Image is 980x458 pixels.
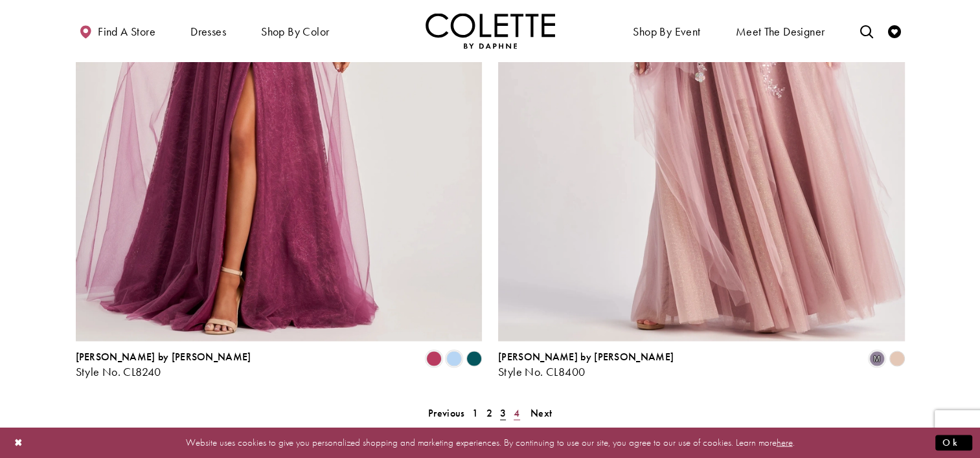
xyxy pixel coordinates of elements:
a: Visit Home Page [426,13,555,49]
a: Prev Page [424,403,468,422]
i: Spruce [466,351,482,366]
a: Toggle search [856,13,876,49]
div: Colette by Daphne Style No. CL8240 [76,351,251,378]
span: Current page [496,403,510,422]
span: Next [530,406,552,419]
div: Colette by Daphne Style No. CL8400 [498,351,674,378]
span: Dresses [187,13,229,49]
a: Next Page [527,403,556,422]
span: Shop by color [258,13,332,49]
span: 3 [500,406,506,419]
span: Dresses [190,25,226,38]
a: 2 [483,403,496,422]
span: 4 [514,406,519,419]
span: [PERSON_NAME] by [PERSON_NAME] [76,349,251,363]
span: Meet the designer [736,25,825,38]
span: 2 [486,406,492,419]
a: 4 [510,403,523,422]
p: Website uses cookies to give you personalized shopping and marketing experiences. By continuing t... [93,434,887,452]
span: Style No. CL8240 [76,364,161,378]
a: 1 [468,403,482,422]
i: Champagne Multi [889,351,905,366]
button: Submit Dialog [935,435,972,451]
span: Previous [428,406,464,419]
span: Find a store [98,25,155,38]
span: Shop By Event [630,13,703,49]
a: Find a store [76,13,159,49]
span: Style No. CL8400 [498,364,585,378]
a: Check Wishlist [885,13,904,49]
a: Meet the designer [733,13,828,49]
i: Berry [426,351,442,366]
img: Colette by Daphne [426,13,555,49]
a: here [777,436,793,449]
button: Close Dialog [8,431,30,454]
i: Dusty Lilac/Multi [869,351,885,366]
span: Shop By Event [633,25,700,38]
span: 1 [472,406,478,419]
span: [PERSON_NAME] by [PERSON_NAME] [498,349,674,363]
span: Shop by color [261,25,329,38]
i: Periwinkle [446,351,462,366]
